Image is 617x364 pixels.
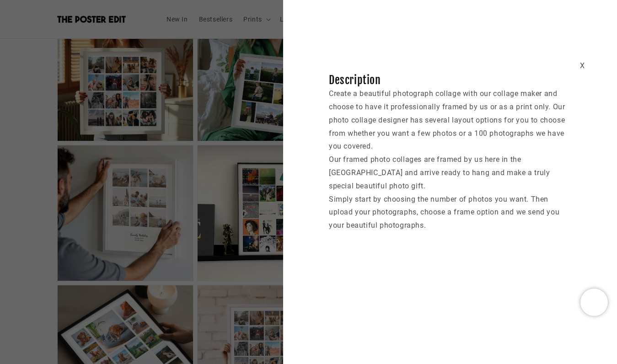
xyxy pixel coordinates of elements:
[329,73,571,87] h2: Description
[580,289,608,316] iframe: Chatra live chat
[580,59,585,73] div: X
[329,155,550,190] span: Our framed photo collages are framed by us here in the [GEOGRAPHIC_DATA] and arrive ready to hang...
[329,89,565,150] span: Create a beautiful photograph collage with our collage maker and choose to have it professionally...
[329,195,559,230] span: Simply start by choosing the number of photos you want. Then upload your photographs, choose a fr...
